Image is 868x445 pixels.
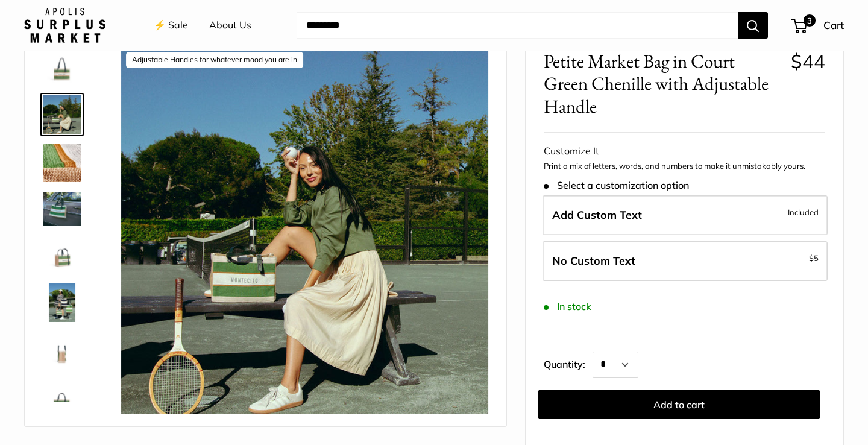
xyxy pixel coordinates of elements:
span: Petite Market Bag in Court Green Chenille with Adjustable Handle [544,50,782,118]
input: Search... [297,12,738,39]
a: description_Our very first Chenille-Jute Market bag [40,45,84,88]
a: description_A close up of our first Chenille Jute Market Bag [40,141,84,185]
a: About Us [209,16,251,34]
img: Petite Market Bag in Court Green Chenille with Adjustable Handle [43,283,81,322]
p: Print a mix of letters, words, and numbers to make it unmistakably yours. [544,160,825,172]
span: $44 [791,49,825,73]
img: description_Adjustable Handles for whatever mood you are in [43,95,81,134]
a: 3 Cart [792,16,844,35]
label: Quantity: [544,348,593,378]
label: Leave Blank [542,241,828,281]
button: Add to cart [538,390,820,419]
div: Customize It [544,142,825,160]
img: description_Adjustable Handles for whatever mood you are in [121,47,488,414]
img: description_Stamp of authenticity printed on the back [43,380,81,418]
button: Search [738,12,768,39]
span: - [805,251,819,265]
a: Petite Market Bag in Court Green Chenille with Adjustable Handle [40,329,84,373]
img: Petite Market Bag in Court Green Chenille with Adjustable Handle [43,235,81,274]
span: In stock [544,301,591,312]
span: Included [788,205,819,219]
span: 3 [804,14,816,27]
a: description_Stamp of authenticity printed on the back [40,377,84,421]
span: Cart [823,19,844,31]
div: Adjustable Handles for whatever mood you are in [126,52,303,68]
a: Petite Market Bag in Court Green Chenille with Adjustable Handle [40,281,84,324]
img: description_Our very first Chenille-Jute Market bag [43,47,81,86]
span: Select a customization option [544,180,689,191]
span: Add Custom Text [552,208,642,222]
img: Petite Market Bag in Court Green Chenille with Adjustable Handle [43,332,81,370]
img: description_Part of our original Chenille Collection [43,192,81,225]
a: Petite Market Bag in Court Green Chenille with Adjustable Handle [40,233,84,276]
a: description_Part of our original Chenille Collection [40,189,84,227]
span: No Custom Text [552,254,635,268]
img: description_A close up of our first Chenille Jute Market Bag [43,144,81,182]
span: $5 [809,253,819,263]
img: Apolis: Surplus Market [24,8,105,43]
a: ⚡️ Sale [154,16,188,34]
label: Add Custom Text [542,195,828,235]
a: description_Adjustable Handles for whatever mood you are in [40,93,84,136]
